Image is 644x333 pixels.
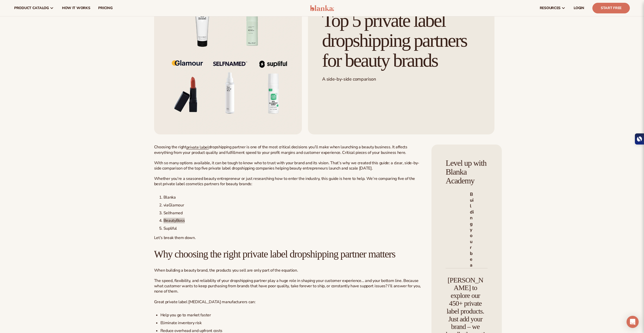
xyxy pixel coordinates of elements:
span: Why choosing the right private label dropshipping partner matters [154,248,396,260]
div: Open Intercom Messenger [627,316,639,328]
img: logo [310,5,334,11]
h4: Level up with Blanka Academy [446,159,488,185]
span: pricing [98,6,112,10]
span: product catalog [14,6,49,10]
span: resources [540,6,560,10]
span: With so many options available, it can be tough to know who to trust with your brand and its visi... [154,160,419,171]
span: Supliful [163,226,177,231]
span: The speed, flexibility, and reliability of your dropshipping partner play a huge role in shaping ... [154,278,421,294]
span: LOGIN [574,6,584,10]
span: A side-by-side comparison [322,76,376,82]
span: When building a beauty brand, the products you sell are only part of the equation. [154,268,298,273]
span: dropshipping partner is one of the most critical decisions you’ll make when launching a beauty bu... [154,144,407,155]
span: Choosing the right [154,144,186,150]
a: private label [186,145,209,150]
span: Selfnamed [163,210,183,216]
span: Great private label [MEDICAL_DATA] manufacturers can: [154,299,256,305]
a: Start Free [592,3,630,13]
span: How It Works [62,6,90,10]
span: Let’s break them down. [154,235,196,241]
span: Blanka [163,195,176,200]
span: viaGlamour [163,202,184,208]
h1: Top 5 private label dropshipping partners for beauty brands [322,11,480,70]
span: Eliminate inventory risk [160,320,202,326]
span: Help you go to market faster [160,312,211,318]
span: Whether you're a seasoned beauty entrepreneur or just researching how to enter the industry, this... [154,176,415,187]
span: BeautyBoss [163,218,185,223]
